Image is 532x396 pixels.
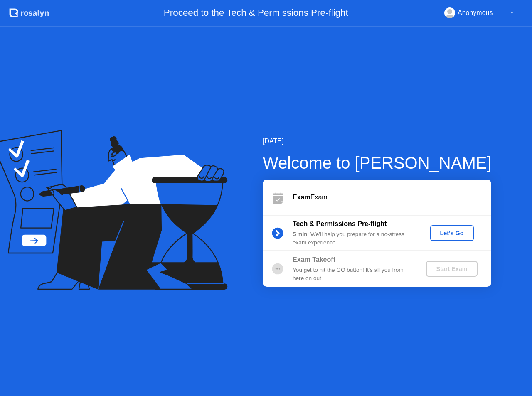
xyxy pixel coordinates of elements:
[293,220,387,227] b: Tech & Permissions Pre-flight
[293,194,310,201] b: Exam
[510,7,514,18] div: ▼
[293,256,335,263] b: Exam Takeoff
[429,266,474,272] div: Start Exam
[458,7,493,18] div: Anonymous
[293,192,491,202] div: Exam
[263,150,492,175] div: Welcome to [PERSON_NAME]
[293,266,412,283] div: You get to hit the GO button! It’s all you from here on out
[430,225,474,241] button: Let's Go
[263,136,492,146] div: [DATE]
[426,261,477,277] button: Start Exam
[293,230,412,247] div: : We’ll help you prepare for a no-stress exam experience
[293,231,308,237] b: 5 min
[433,230,470,236] div: Let's Go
